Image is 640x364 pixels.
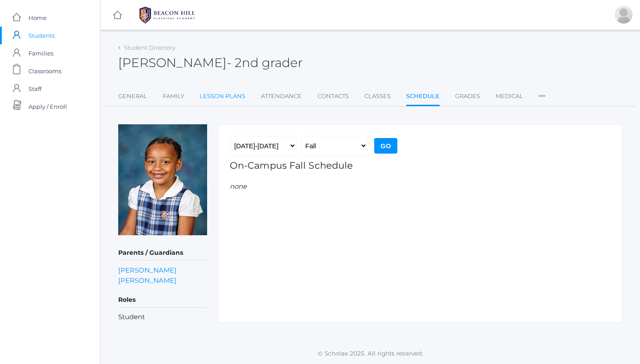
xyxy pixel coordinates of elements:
a: Classes [364,87,391,105]
div: Jason Waite [615,6,632,24]
a: Family [163,87,184,105]
h5: Parents / Guardians [118,245,207,261]
input: Go [374,138,397,154]
span: Families [28,44,53,62]
h5: Roles [118,293,207,308]
a: [PERSON_NAME] [118,265,176,275]
span: Home [28,9,47,27]
span: Students [28,27,55,44]
span: - 2nd grader [227,55,303,70]
a: Lesson Plans [200,87,245,105]
a: Medical [496,87,523,105]
h1: On-Campus Fall Schedule [230,160,611,170]
img: Eliana Waite [118,124,207,235]
a: Student Directory [124,44,176,51]
a: General [118,87,147,105]
a: Attendance [261,87,302,105]
a: Contacts [317,87,349,105]
em: none [230,182,611,192]
span: Apply / Enroll [28,98,67,115]
img: 1_BHCALogos-05.png [134,4,200,26]
li: Student [118,312,207,322]
span: Classrooms [28,62,61,80]
h2: [PERSON_NAME] [118,56,303,70]
a: Schedule [406,87,440,107]
span: Staff [28,80,41,98]
a: [PERSON_NAME] [118,275,176,285]
p: © Scholae 2025. All rights reserved. [100,349,640,358]
a: Grades [455,87,480,105]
